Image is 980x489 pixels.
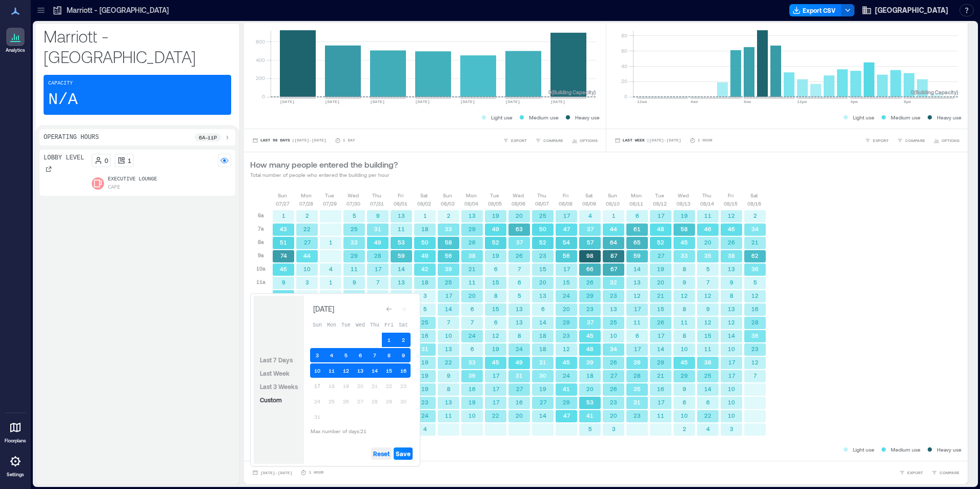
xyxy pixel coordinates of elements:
text: 20 [539,279,546,286]
p: Tue [325,191,334,199]
button: 14 [367,363,382,378]
text: 15 [563,279,570,286]
text: 56 [563,252,570,259]
p: Lobby Level [44,154,84,162]
text: 18 [421,226,428,232]
text: 48 [657,226,664,232]
p: Sat [585,191,593,199]
text: 58 [681,226,688,232]
text: 1 [612,212,616,219]
span: EXPORT [873,137,889,144]
text: 15 [351,292,358,299]
text: 7 [376,279,380,286]
a: Settings [3,449,28,481]
text: 6 [494,266,498,272]
p: 07/28 [299,199,313,208]
span: Last 3 Weeks [260,383,298,390]
p: 08/07 [535,199,549,208]
text: 13 [728,266,735,272]
text: 11 [468,279,476,286]
p: Sun [608,191,617,199]
button: EXPORT [501,135,529,146]
text: 5 [423,305,427,312]
button: [DATE]-[DATE] [250,467,294,478]
text: 5 [706,266,710,272]
p: Medium use [529,113,559,121]
p: Heavy use [575,113,600,121]
text: 19 [492,252,499,259]
text: 7 [518,266,521,272]
p: Total number of people who entered the building per hour [250,171,398,179]
text: 52 [539,239,546,246]
p: Thu [537,191,546,199]
text: 21 [657,292,664,299]
text: 34 [751,226,759,232]
text: 14 [634,266,641,272]
p: Analytics [6,47,25,53]
text: 64 [610,239,617,246]
p: 08/08 [559,199,573,208]
text: 15 [539,266,546,272]
p: 8a [258,238,264,246]
p: 08/09 [582,199,596,208]
text: 13 [516,305,523,312]
span: [DATE] - [DATE] [260,471,292,475]
text: 26 [728,239,735,246]
text: 56 [445,252,452,259]
text: 8pm [904,99,911,104]
text: 1 [423,212,427,219]
div: [DATE] [310,303,337,315]
text: 26 [468,239,476,246]
button: 6 [353,348,367,362]
text: 8am [744,99,751,104]
button: 15 [382,363,396,378]
p: 6a - 11p [199,133,217,141]
text: 36 [751,266,759,272]
text: [DATE] [370,99,385,104]
p: Tue [655,191,664,199]
tspan: 400 [256,57,265,63]
text: 2 [305,212,309,219]
button: Last 3 Weeks [258,380,300,393]
text: 4am [690,99,698,104]
text: [DATE] [415,99,430,104]
text: 46 [280,266,287,272]
text: 12am [637,99,647,104]
text: 11 [351,266,358,272]
text: 17 [658,212,665,219]
text: 20 [516,212,523,219]
text: 47 [563,226,570,232]
tspan: 80 [621,32,627,38]
text: 46 [728,226,735,232]
p: Tue [490,191,499,199]
p: Marriott - [GEOGRAPHIC_DATA] [44,26,231,67]
span: COMPARE [940,470,959,476]
text: 21 [751,239,759,246]
button: Save [394,447,413,460]
button: 13 [353,363,367,378]
p: Settings [7,472,24,478]
text: 33 [351,239,358,246]
text: 8 [730,292,733,299]
button: Export CSV [789,4,842,16]
a: Floorplans [2,415,29,447]
text: 37 [587,226,594,232]
span: Last 7 Days [260,356,293,363]
text: 1 [329,239,333,246]
button: 3 [310,348,324,362]
text: 44 [610,226,617,232]
text: 28 [374,252,381,259]
text: 38 [728,252,735,259]
button: 11 [324,363,339,378]
p: Floorplans [5,438,26,444]
p: 7a [258,225,264,233]
text: 26 [516,252,523,259]
text: 9 [376,212,380,219]
span: EXPORT [511,137,527,144]
text: 19 [657,266,664,272]
button: COMPARE [533,135,565,146]
text: 9 [683,279,686,286]
p: 07/27 [276,199,290,208]
p: How many people entered the building? [250,158,398,171]
text: 49 [421,252,428,259]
